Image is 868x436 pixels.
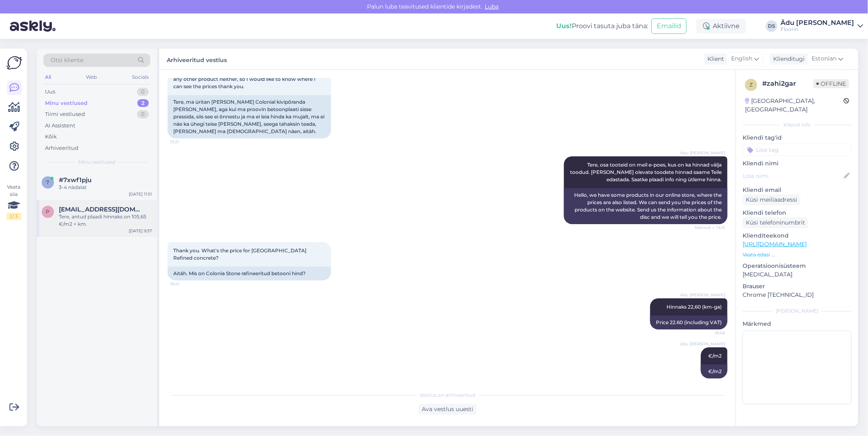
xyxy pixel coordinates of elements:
p: Märkmed [743,320,852,328]
div: [GEOGRAPHIC_DATA], [GEOGRAPHIC_DATA] [745,97,843,114]
button: Emailid [651,18,687,34]
span: Otsi kliente [51,56,83,65]
span: 7 [47,179,49,185]
div: [DATE] 11:51 [129,191,152,197]
div: 2 [137,99,149,107]
p: Chrome [TECHNICAL_ID] [743,291,852,299]
div: Vaata siia [7,183,21,220]
b: Uus! [556,22,572,30]
div: Küsi meiliaadressi [743,194,801,205]
input: Lisa tag [743,144,852,156]
div: 2 / 3 [7,213,21,220]
p: Brauser [743,282,852,291]
div: Arhiveeritud [45,144,78,152]
div: Price 22.60 (including VAT) [650,316,727,329]
div: Ädu [PERSON_NAME] [781,20,854,26]
div: All [43,72,53,82]
div: 0 [137,110,149,118]
label: Arhiveeritud vestlus [167,53,227,65]
div: DS [766,20,777,32]
span: #7xwf1pju [59,176,92,184]
div: Uus [45,88,55,96]
div: Kliendi info [743,121,852,129]
div: Küsi telefoninumbrit [743,217,808,228]
span: Hinnaks 22,60 (km-ga) [667,304,722,310]
p: [MEDICAL_DATA] [743,270,852,279]
div: # zahi2gar [762,79,813,89]
p: Vaata edasi ... [743,251,852,258]
span: Nähtud ✓ 14:11 [694,225,725,231]
span: Ädu [PERSON_NAME] [680,341,725,347]
div: AI Assistent [45,122,75,130]
div: Tiimi vestlused [45,110,85,118]
a: Ädu [PERSON_NAME]Floorin [781,20,863,33]
span: p [46,209,50,215]
div: Web [85,72,99,82]
span: 16:41 [170,281,201,287]
p: Kliendi email [743,186,852,194]
span: 16:46 [694,379,725,385]
div: Minu vestlused [45,99,87,107]
p: Operatsioonisüsteem [743,262,852,270]
p: Klienditeekond [743,231,852,240]
p: Kliendi tag'id [743,133,852,142]
div: Klient [704,55,724,63]
span: z [749,82,753,88]
div: Aitäh. Mis on Colonia Stone rafineeritud betooni hind? [168,267,331,280]
div: Proovi tasuta juba täna: [556,21,648,31]
input: Lisa nimi [743,171,842,180]
div: Ava vestlus uuesti [418,404,477,415]
a: [URL][DOMAIN_NAME] [743,240,807,248]
span: Tere, osa tooteid on meil e-poes, kus on ka hinnad välja toodud. [PERSON_NAME] olevate toodete hi... [570,162,723,182]
div: Klienditugi [770,55,805,63]
span: Thank you. What's the price for [GEOGRAPHIC_DATA] Refined concrete? [173,247,308,261]
div: Tere, ma üritan [PERSON_NAME] Colonial kivipõranda [PERSON_NAME], aga kui ma proovin betoonplaati... [168,95,331,138]
div: 3-4 nädalat [59,184,152,191]
span: €/m2 [708,353,722,359]
div: Floorin [781,26,854,33]
p: Kliendi nimi [743,159,852,168]
div: Aktiivne [696,19,746,33]
div: Socials [130,72,150,82]
span: English [731,54,752,63]
span: 16:46 [694,330,725,336]
span: Vestlus on arhiveeritud [420,392,476,399]
div: 0 [137,88,149,96]
div: Tere, antud plaadi hinnaks on 105,65 €/m2 + km. [59,213,152,228]
span: Ädu [PERSON_NAME] [680,150,725,156]
span: paumarehitus@gmail.com [59,206,144,213]
span: Offline [813,79,849,88]
p: Kliendi telefon [743,209,852,217]
div: [DATE] 9:37 [129,228,152,234]
span: Luba [482,3,501,10]
div: Kõik [45,133,57,141]
div: €/m2 [701,365,727,378]
span: Estonian [812,54,837,63]
div: [PERSON_NAME] [743,307,852,315]
span: Ädu [PERSON_NAME] [680,292,725,298]
div: Hello, we have some products in our online store, where the prices are also listed. We can send y... [564,188,727,224]
span: Minu vestlused [78,158,115,166]
span: 13:21 [170,139,201,145]
img: Askly Logo [7,55,22,71]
